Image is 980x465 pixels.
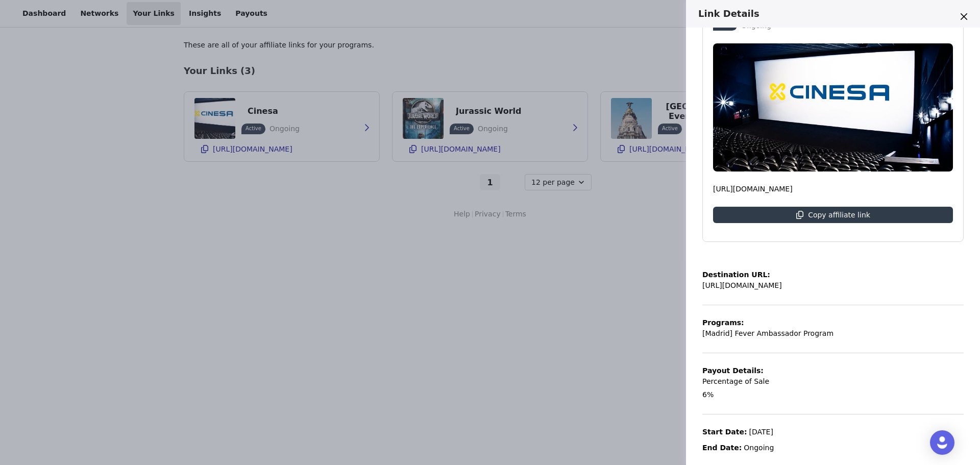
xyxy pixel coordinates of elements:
p: Percentage of Sale [702,376,769,387]
p: Ongoing [744,443,774,453]
p: [DATE] [749,427,773,437]
button: Close [955,8,972,25]
p: [URL][DOMAIN_NAME] [702,280,782,291]
p: [Madrid] Fever Ambassador Program [702,328,834,339]
h3: Link Details [698,8,954,19]
p: Payout Details: [702,365,769,376]
div: Open Intercom Messenger [930,430,954,455]
p: Programs: [702,317,834,328]
p: End Date: [702,443,742,453]
p: 6% [702,389,714,400]
p: [URL][DOMAIN_NAME] [713,184,953,194]
p: Copy affiliate link [808,211,870,219]
p: Start Date: [702,427,747,437]
button: Copy affiliate link [713,207,953,223]
img: Entradas Cinesa con descuento. Precio especial online | Fever [713,43,953,172]
p: Destination URL: [702,270,782,280]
